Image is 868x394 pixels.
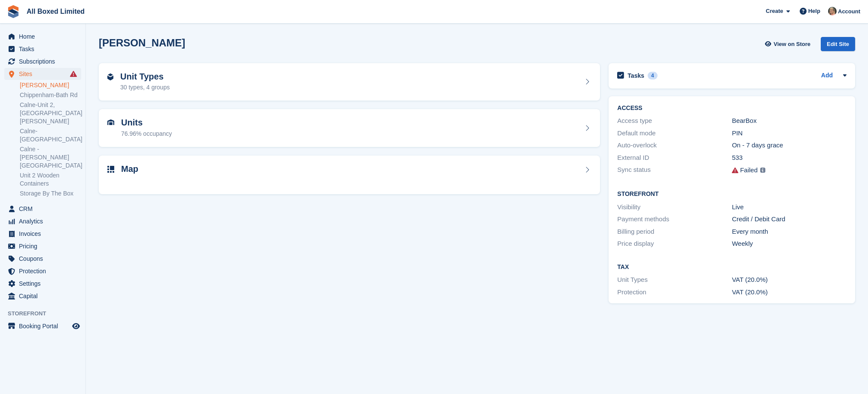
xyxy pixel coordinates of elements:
[838,7,860,16] span: Account
[617,105,847,112] h2: ACCESS
[648,72,658,79] div: 4
[821,71,833,81] a: Add
[617,202,732,212] div: Visibility
[19,253,70,265] span: Coupons
[617,227,732,237] div: Billing period
[19,203,70,215] span: CRM
[71,321,81,331] a: Preview store
[4,203,81,215] a: menu
[808,7,820,15] span: Help
[70,70,77,77] i: Smart entry sync failures have occurred
[766,7,783,15] span: Create
[740,165,758,175] div: Failed
[4,228,81,240] a: menu
[4,240,81,252] a: menu
[732,116,847,126] div: BearBox
[4,290,81,302] a: menu
[821,37,855,55] a: Edit Site
[4,43,81,55] a: menu
[732,202,847,212] div: Live
[20,91,81,99] a: Chippenham-Bath Rd
[20,189,81,198] a: Storage By The Box
[617,264,847,271] h2: Tax
[19,68,70,80] span: Sites
[19,55,70,67] span: Subscriptions
[732,287,847,297] div: VAT (20.0%)
[4,278,81,290] a: menu
[19,228,70,240] span: Invoices
[19,240,70,252] span: Pricing
[8,309,85,318] span: Storefront
[732,128,847,138] div: PIN
[4,253,81,265] a: menu
[19,265,70,277] span: Protection
[20,127,81,144] a: Calne-[GEOGRAPHIC_DATA]
[99,109,600,147] a: Units 76.96% occupancy
[107,166,114,173] img: map-icn-33ee37083ee616e46c38cad1a60f524a97daa1e2b2c8c0bc3eb3415660979fc1.svg
[617,287,732,297] div: Protection
[19,320,70,332] span: Booking Portal
[617,275,732,285] div: Unit Types
[821,37,855,51] div: Edit Site
[4,265,81,277] a: menu
[20,81,81,89] a: [PERSON_NAME]
[732,239,847,249] div: Weekly
[764,37,814,51] a: View on Store
[121,129,172,138] div: 76.96% occupancy
[732,275,847,285] div: VAT (20.0%)
[732,153,847,163] div: 533
[732,214,847,224] div: Credit / Debit Card
[19,290,70,302] span: Capital
[121,118,172,128] h2: Units
[732,227,847,237] div: Every month
[4,31,81,43] a: menu
[121,164,138,174] h2: Map
[617,116,732,126] div: Access type
[617,191,847,198] h2: Storefront
[19,31,70,43] span: Home
[4,215,81,227] a: menu
[4,55,81,67] a: menu
[120,72,170,82] h2: Unit Types
[19,43,70,55] span: Tasks
[617,239,732,249] div: Price display
[20,171,81,188] a: Unit 2 Wooden Containers
[120,83,170,92] div: 30 types, 4 groups
[99,63,600,101] a: Unit Types 30 types, 4 groups
[107,73,113,80] img: unit-type-icn-2b2737a686de81e16bb02015468b77c625bbabd49415b5ef34ead5e3b44a266d.svg
[774,40,810,49] span: View on Store
[617,153,732,163] div: External ID
[99,37,185,49] h2: [PERSON_NAME]
[23,4,88,18] a: All Boxed Limited
[4,68,81,80] a: menu
[617,128,732,138] div: Default mode
[99,156,600,195] a: Map
[20,145,81,170] a: Calne -[PERSON_NAME][GEOGRAPHIC_DATA]
[4,320,81,332] a: menu
[617,140,732,150] div: Auto-overlock
[760,168,765,173] img: icon-info-grey-7440780725fd019a000dd9b08b2336e03edf1995a4989e88bcd33f0948082b44.svg
[7,5,20,18] img: stora-icon-8386f47178a22dfd0bd8f6a31ec36ba5ce8667c1dd55bd0f319d3a0aa187defe.svg
[20,101,81,125] a: Calne-Unit 2, [GEOGRAPHIC_DATA][PERSON_NAME]
[732,140,847,150] div: On - 7 days grace
[617,214,732,224] div: Payment methods
[627,72,644,79] h2: Tasks
[107,119,114,125] img: unit-icn-7be61d7bf1b0ce9d3e12c5938cc71ed9869f7b940bace4675aadf7bd6d80202e.svg
[828,7,837,15] img: Sandie Mills
[19,278,70,290] span: Settings
[617,165,732,176] div: Sync status
[19,215,70,227] span: Analytics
